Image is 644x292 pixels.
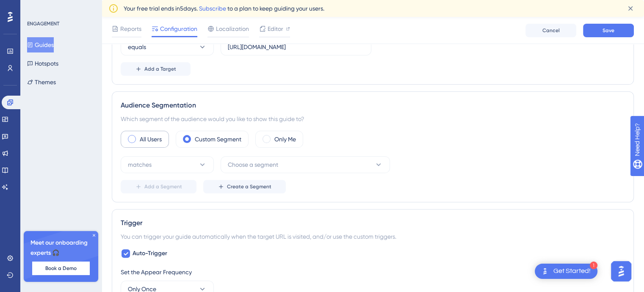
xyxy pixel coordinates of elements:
span: Meet our onboarding experts 🎧 [30,238,91,258]
a: Subscribe [199,5,226,12]
div: Audience Segmentation [121,100,625,110]
span: Reports [120,24,141,34]
span: Configuration [160,24,197,34]
button: Choose a segment [221,156,390,173]
span: Need Help? [20,2,53,12]
label: Only Me [274,134,296,144]
span: Your free trial ends in 5 days. to a plan to keep guiding your users. [124,3,324,14]
span: Cancel [542,27,560,34]
span: Book a Demo [45,265,77,272]
img: launcher-image-alternative-text [540,266,550,276]
span: Auto-Trigger [133,248,167,259]
div: Get Started! [553,267,591,276]
span: Add a Target [144,66,176,72]
label: All Users [140,134,162,144]
button: Create a Segment [203,180,286,193]
button: Hotspots [27,56,58,71]
iframe: UserGuiding AI Assistant Launcher [608,259,634,284]
span: Add a Segment [144,183,182,190]
button: equals [121,39,214,55]
span: Save [603,27,614,34]
button: Add a Segment [121,180,196,193]
div: Trigger [121,218,625,228]
button: Add a Target [121,62,191,76]
div: ENGAGEMENT [27,20,59,27]
span: Choose a segment [228,160,278,170]
span: Create a Segment [227,183,271,190]
span: Localization [216,24,249,34]
div: Which segment of the audience would you like to show this guide to? [121,114,625,124]
label: Custom Segment [195,134,241,144]
button: Cancel [525,24,576,37]
div: Set the Appear Frequency [121,267,625,277]
span: matches [128,160,152,170]
input: yourwebsite.com/path [228,42,364,52]
span: equals [128,42,146,52]
button: Themes [27,74,56,90]
span: Editor [268,24,283,34]
div: Open Get Started! checklist, remaining modules: 1 [535,264,597,279]
button: Guides [27,37,54,52]
button: Book a Demo [32,262,90,275]
button: matches [121,156,214,173]
div: You can trigger your guide automatically when the target URL is visited, and/or use the custom tr... [121,231,625,242]
div: 1 [590,262,597,269]
button: Save [583,24,634,37]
